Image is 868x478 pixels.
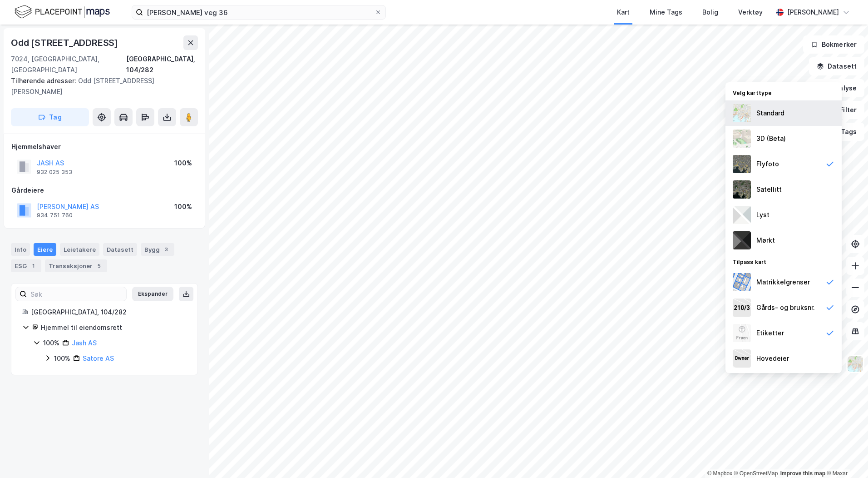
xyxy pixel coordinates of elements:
a: Improve this map [780,470,825,477]
a: Mapbox [707,470,732,477]
a: Jash AS [72,339,97,347]
div: Bygg [141,243,174,256]
div: 100% [54,353,70,364]
img: Z [733,129,751,148]
img: logo.f888ab2527a4732fd821a326f86c7f29.svg [15,4,110,20]
div: Matrikkelgrenser [756,277,810,288]
a: Satore AS [83,354,114,362]
div: Verktøy [738,7,763,18]
img: cadastreKeys.547ab17ec502f5a4ef2b.jpeg [733,299,751,317]
img: Z [733,155,751,173]
div: Odd [STREET_ADDRESS] [11,35,120,50]
div: Hjemmel til eiendomsrett [41,322,187,333]
img: Z [847,355,864,373]
input: Søk [27,287,126,301]
input: Søk på adresse, matrikkel, gårdeiere, leietakere eller personer [143,5,375,19]
img: 9k= [733,180,751,199]
button: Tag [11,108,89,126]
img: Z [733,104,751,122]
button: Datasett [809,57,864,75]
img: majorOwner.b5e170eddb5c04bfeeff.jpeg [733,349,751,368]
button: Tags [822,123,864,141]
button: Ekspander [132,287,173,301]
div: Flyfoto [756,159,779,169]
div: Hovedeier [756,353,789,364]
div: Bolig [702,7,718,18]
div: 3 [162,245,171,254]
button: Bokmerker [803,35,864,54]
div: 3D (Beta) [756,133,786,144]
div: ESG [11,259,41,272]
div: [GEOGRAPHIC_DATA], 104/282 [126,54,198,75]
div: Lyst [756,209,769,220]
div: Eiere [34,243,56,256]
div: Gårdeiere [11,185,197,196]
div: 100% [43,338,59,349]
button: Analyse [812,79,864,97]
div: Mørkt [756,235,775,246]
div: Standard [756,108,784,119]
div: Velg karttype [725,84,842,100]
div: Datasett [103,243,137,256]
div: Odd [STREET_ADDRESS][PERSON_NAME] [11,75,191,97]
div: 100% [174,201,192,212]
img: Z [733,324,751,342]
div: [PERSON_NAME] [787,7,839,18]
span: Tilhørende adresser: [11,77,78,85]
div: Satellitt [756,184,782,195]
div: Leietakere [60,243,99,256]
button: Filter [821,101,864,119]
div: 5 [94,261,104,270]
a: OpenStreetMap [734,470,778,477]
div: Info [11,243,30,256]
div: Mine Tags [650,7,682,18]
div: Kontrollprogram for chat [823,434,868,478]
img: luj3wr1y2y3+OchiMxRmMxRlscgabnMEmZ7DJGWxyBpucwSZnsMkZbHIGm5zBJmewyRlscgabnMEmZ7DJGWxyBpucwSZnsMkZ... [733,206,751,224]
div: Transaksjoner [45,259,107,272]
div: Tilpass kart [725,253,842,269]
iframe: Chat Widget [823,434,868,478]
div: [GEOGRAPHIC_DATA], 104/282 [31,307,187,318]
div: Hjemmelshaver [11,141,197,152]
div: Kart [617,7,630,18]
div: 100% [174,158,192,169]
div: Gårds- og bruksnr. [756,302,815,313]
div: 7024, [GEOGRAPHIC_DATA], [GEOGRAPHIC_DATA] [11,54,126,75]
div: Etiketter [756,328,784,339]
div: 1 [29,261,38,270]
div: 934 751 760 [37,212,73,219]
img: nCdM7BzjoCAAAAAElFTkSuQmCC [733,231,751,249]
img: cadastreBorders.cfe08de4b5ddd52a10de.jpeg [733,273,751,291]
div: 932 025 353 [37,169,72,176]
